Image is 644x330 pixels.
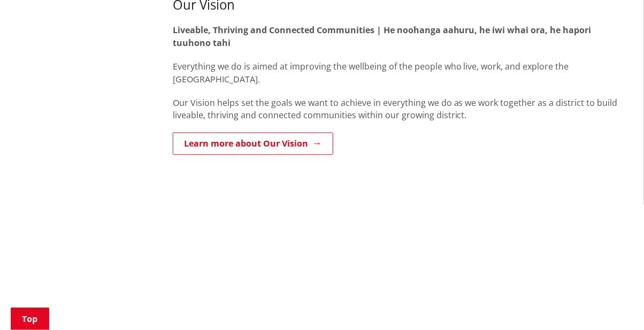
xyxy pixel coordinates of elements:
a: Learn more about Our Vision [173,133,333,155]
strong: Liveable, Thriving and Connected Communities | He noohanga aahuru, he iwi whai ora, he hapori tuu... [173,24,592,49]
p: Everything we do is aimed at improving the wellbeing of the people who live, work, and explore th... [173,60,628,86]
a: Top [11,308,49,330]
p: Our Vision helps set the goals we want to achieve in everything we do as we work together as a di... [173,96,628,122]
